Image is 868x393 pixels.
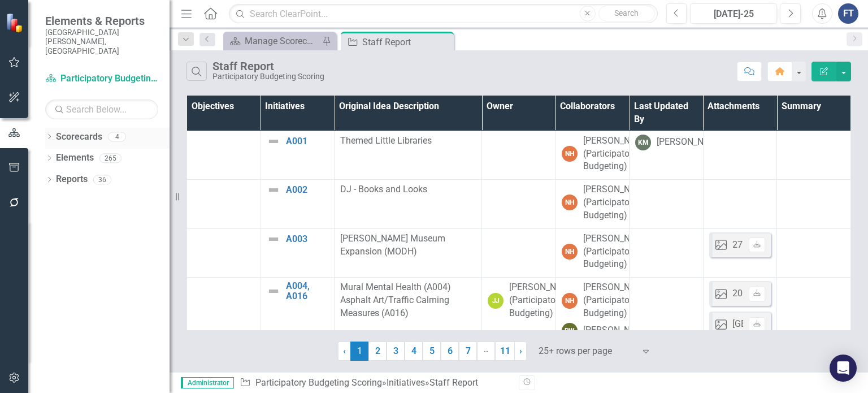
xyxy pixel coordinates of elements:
span: 1 [350,342,368,361]
div: 2000 Jersey Ave.png [732,287,815,300]
input: Search Below... [45,100,158,119]
div: JJ [488,293,504,309]
td: Double-Click to Edit Right Click for Context Menu [261,278,335,346]
a: A002 [286,185,329,195]
td: Double-Click to Edit [482,180,556,229]
img: Not Defined [267,284,280,298]
span: DJ - Books and Looks [340,184,427,195]
td: Double-Click to Edit [555,180,630,229]
div: 265 [99,153,121,163]
button: [DATE]-25 [690,3,777,24]
div: Staff Report [429,377,478,388]
input: Search ClearPoint... [229,4,657,24]
td: Double-Click to Edit [335,180,482,229]
td: Double-Click to Edit [703,131,777,180]
div: 36 [93,175,111,184]
a: 7 [459,342,477,361]
a: Elements [56,152,94,165]
img: Not Defined [267,135,280,148]
a: 2 [368,342,387,361]
div: [PERSON_NAME] (Participatory Budgeting) [583,183,651,222]
div: 27701 Map.png [732,239,796,252]
td: Double-Click to Edit [703,180,777,229]
img: Not Defined [267,232,280,246]
a: A003 [286,234,329,244]
a: 5 [423,342,441,361]
span: ‹ [343,346,346,356]
td: Double-Click to Edit [555,278,630,346]
a: Participatory Budgeting Scoring [255,377,382,388]
div: NH [562,146,578,162]
td: Double-Click to Edit [482,278,556,346]
a: Participatory Budgeting Scoring [45,72,158,85]
a: 6 [441,342,459,361]
span: Elements & Reports [45,14,158,28]
div: NH [562,195,578,210]
div: KM [635,135,651,150]
td: Double-Click to Edit Right Click for Context Menu [261,180,335,229]
a: 4 [405,342,423,361]
div: DW [562,323,578,339]
td: Double-Click to Edit [482,131,556,180]
td: Double-Click to Edit [335,228,482,278]
span: › [519,346,522,356]
div: NH [562,244,578,260]
div: [PERSON_NAME] (Participatory Budgeting) [509,281,577,320]
div: Staff Report [212,60,324,72]
td: Double-Click to Edit [777,131,851,180]
td: Double-Click to Edit [482,228,556,278]
td: Double-Click to Edit [335,131,482,180]
a: 3 [387,342,405,361]
div: Open Intercom Messenger [830,355,857,382]
a: Reports [56,173,88,186]
td: Double-Click to Edit [555,228,630,278]
div: » » [240,377,510,390]
td: Double-Click to Edit [555,131,630,180]
div: Staff Report [362,35,451,49]
span: Mural Mental Health (A004) Asphalt Art/Traffic Calming Measures (A016) [340,282,451,318]
div: Participatory Budgeting Scoring [212,72,324,81]
div: Manage Scorecards [245,34,319,48]
span: Administrator [181,377,234,388]
span: Themed Little Libraries [340,135,432,146]
div: 4 [108,132,126,141]
td: Double-Click to Edit Right Click for Context Menu [261,228,335,278]
a: A004, A016 [286,281,329,301]
div: [PERSON_NAME] [657,136,724,149]
td: Double-Click to Edit [703,228,777,278]
td: Double-Click to Edit [777,228,851,278]
div: [DATE]-25 [694,7,773,21]
small: [GEOGRAPHIC_DATA][PERSON_NAME], [GEOGRAPHIC_DATA] [45,28,158,55]
div: [PERSON_NAME] (Participatory Budgeting) [583,281,651,320]
button: FT [838,3,858,24]
a: A001 [286,136,329,146]
td: Double-Click to Edit [777,180,851,229]
img: ClearPoint Strategy [6,13,25,33]
a: 11 [495,342,515,361]
span: Search [614,8,639,18]
div: [PERSON_NAME] (Participatory Budgeting) [583,232,651,271]
div: NH [562,293,578,309]
img: Not Defined [267,183,280,197]
td: Double-Click to Edit Right Click for Context Menu [261,131,335,180]
a: Manage Scorecards [226,34,319,48]
div: [PERSON_NAME] [583,324,651,337]
span: [PERSON_NAME] Museum Expansion (MODH) [340,233,445,257]
a: Initiatives [387,377,425,388]
a: Scorecards [56,131,102,144]
td: Double-Click to Edit [335,278,482,346]
div: [PERSON_NAME] (Participatory Budgeting) [583,135,651,174]
button: Search [598,6,655,21]
td: Double-Click to Edit [703,278,777,346]
td: Double-Click to Edit [777,278,851,346]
